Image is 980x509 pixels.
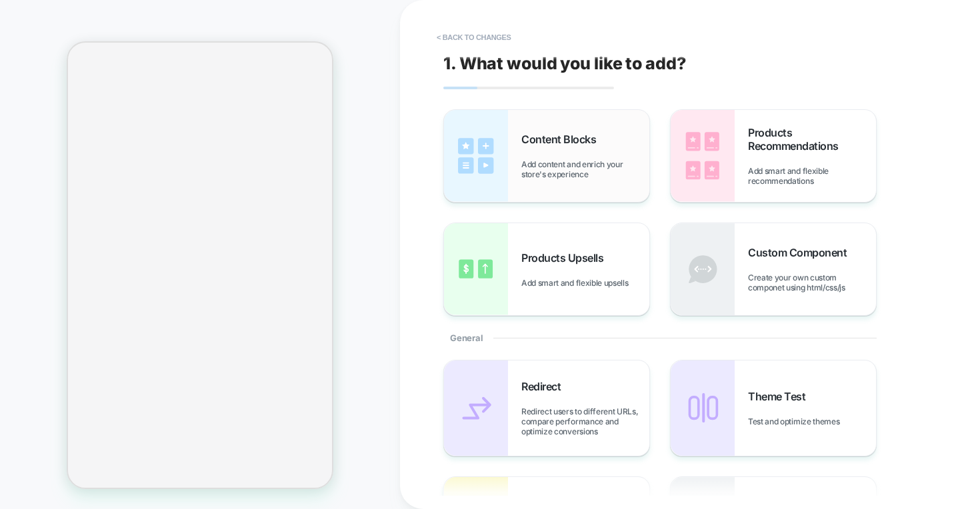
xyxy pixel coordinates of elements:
[521,278,635,288] span: Add smart and flexible upsells
[443,53,686,73] span: 1. What would you like to add?
[748,272,876,292] span: Create your own custom componet using html/css/js
[521,251,610,264] span: Products Upsells
[521,380,567,393] span: Redirect
[748,416,846,426] span: Test and optimize themes
[748,390,812,403] span: Theme Test
[521,159,649,179] span: Add content and enrich your store's experience
[748,166,876,186] span: Add smart and flexible recommendations
[748,246,853,259] span: Custom Component
[521,133,603,146] span: Content Blocks
[748,126,876,153] span: Products Recommendations
[443,316,877,360] div: General
[521,406,649,436] span: Redirect users to different URLs, compare performance and optimize conversions
[430,27,518,48] button: < Back to changes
